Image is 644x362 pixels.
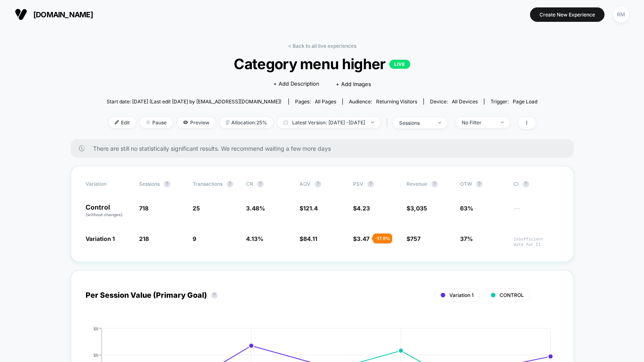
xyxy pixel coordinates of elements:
div: RM [613,7,629,23]
span: Insufficient data for CI [514,236,559,247]
span: Preview [177,117,216,128]
span: Category menu higher [128,55,516,72]
span: There are still no statistically significant results. We recommend waiting a few more days [93,145,557,152]
span: 3.47 [357,235,370,242]
div: - 17.9 % [373,234,392,243]
p: LIVE [389,60,410,69]
span: 63% [460,205,473,212]
button: ? [315,181,321,187]
button: ? [211,292,218,299]
button: ? [523,181,529,187]
img: end [501,121,504,123]
span: Edit [109,117,136,128]
span: 218 [139,235,149,242]
span: $ [407,205,427,212]
span: Returning Visitors [376,98,417,105]
div: Trigger: [491,98,537,105]
button: ? [227,181,233,187]
span: $ [353,205,370,212]
span: Start date: [DATE] (Last edit [DATE] by [EMAIL_ADDRESS][DOMAIN_NAME]) [107,98,281,105]
span: 3,035 [410,205,427,212]
button: RM [611,6,632,23]
span: all pages [315,98,336,105]
div: Audience: [349,98,417,105]
span: 9 [193,235,196,242]
span: $ [300,235,317,242]
span: [DOMAIN_NAME] [33,10,93,19]
tspan: $8 [93,326,98,331]
span: + Add Description [273,80,319,88]
span: Transactions [193,181,223,187]
img: end [438,122,441,124]
button: ? [367,181,374,187]
span: CI [514,181,559,187]
span: CR [246,181,253,187]
span: 121.4 [303,205,318,212]
span: 25 [193,205,200,212]
button: ? [257,181,264,187]
img: rebalance [226,120,229,125]
img: end [146,120,150,124]
span: 84.11 [303,235,317,242]
span: 37% [460,235,473,242]
span: $ [407,235,421,242]
button: [DOMAIN_NAME] [12,8,95,21]
span: 718 [139,205,149,212]
img: edit [115,120,119,124]
button: Create New Experience [530,7,604,22]
span: Allocation: 25% [220,117,273,128]
span: + Add Images [336,81,371,87]
span: 4.13 % [246,235,263,242]
span: Variation 1 [449,292,474,298]
span: PSV [353,181,363,187]
span: CONTROL [500,292,524,298]
div: Pages: [295,98,336,105]
div: sessions [399,120,432,126]
span: Variation 1 [86,235,115,242]
span: | [384,117,393,129]
span: Page Load [513,98,537,105]
span: all devices [452,98,478,105]
img: calendar [284,120,288,124]
span: Revenue [407,181,427,187]
span: Variation [86,181,131,187]
tspan: $6 [93,352,98,357]
button: ? [431,181,438,187]
span: Sessions [139,181,160,187]
span: Pause [140,117,173,128]
span: $ [353,235,370,242]
div: No Filter [462,119,495,126]
span: 3.48 % [246,205,265,212]
span: AOV [300,181,311,187]
span: 4.23 [357,205,370,212]
span: Latest Version: [DATE] - [DATE] [277,117,380,128]
img: Visually logo [15,8,27,21]
button: ? [164,181,170,187]
span: 757 [410,235,421,242]
span: Device: [423,98,484,105]
p: Control [86,204,131,218]
span: --- [514,206,559,218]
a: < Back to all live experiences [288,43,356,49]
span: OTW [460,181,505,187]
img: end [371,121,374,123]
span: $ [300,205,318,212]
button: ? [476,181,483,187]
span: (without changes) [86,212,123,217]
